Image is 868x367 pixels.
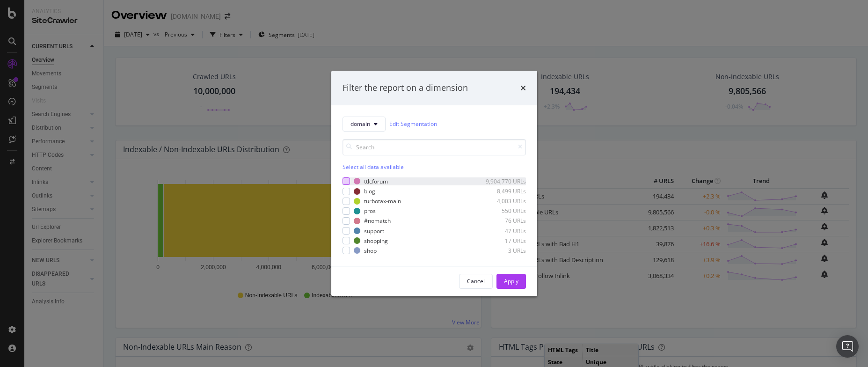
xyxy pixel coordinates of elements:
[480,197,526,205] div: 4,003 URLs
[480,207,526,215] div: 550 URLs
[364,227,384,235] div: support
[480,217,526,225] div: 76 URLs
[480,247,526,255] div: 3 URLs
[343,82,468,94] div: Filter the report on a dimension
[496,274,526,289] button: Apply
[504,277,518,285] div: Apply
[389,119,437,129] a: Edit Segmentation
[343,163,526,171] div: Select all data available
[331,71,537,296] div: modal
[364,237,388,245] div: shopping
[480,237,526,245] div: 17 URLs
[836,335,859,358] div: Open Intercom Messenger
[364,177,388,185] div: ttlcforum
[480,187,526,195] div: 8,499 URLs
[350,120,370,128] span: domain
[364,197,401,205] div: turbotax-main
[467,277,485,285] div: Cancel
[364,217,391,225] div: #nomatch
[343,139,526,155] input: Search
[364,247,377,255] div: shop
[459,274,493,289] button: Cancel
[343,117,386,132] button: domain
[520,82,526,94] div: times
[480,227,526,235] div: 47 URLs
[480,177,526,185] div: 9,904,770 URLs
[364,187,375,195] div: blog
[364,207,376,215] div: pros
